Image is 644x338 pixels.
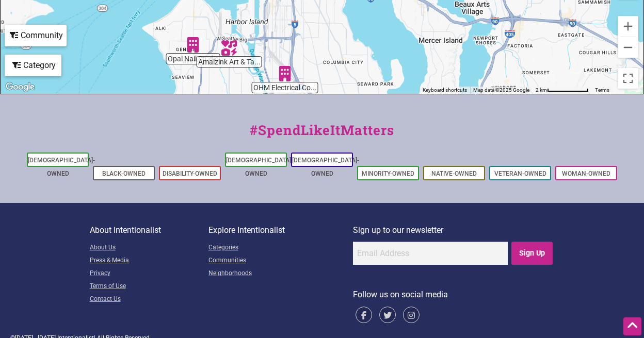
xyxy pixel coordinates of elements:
p: Sign up to our newsletter [353,224,555,237]
input: Email Address [353,242,508,265]
span: 2 km [536,87,547,93]
button: Toggle fullscreen view [617,67,639,90]
a: [DEMOGRAPHIC_DATA]-Owned [28,157,95,177]
div: Amaizink Art & Tattoo [217,36,241,60]
button: Keyboard shortcuts [423,87,467,94]
a: Disability-Owned [163,170,217,177]
button: Zoom out [618,37,638,58]
a: About Us [90,242,208,255]
img: Google [3,80,37,94]
p: About Intentionalist [90,224,208,237]
a: Terms of Use [90,280,208,293]
a: Veteran-Owned [494,170,546,177]
a: Native-Owned [431,170,477,177]
button: Map Scale: 2 km per 77 pixels [533,87,592,94]
a: Press & Media [90,255,208,267]
div: Opal Nail Studio [181,33,205,57]
input: Sign Up [511,242,553,265]
button: Zoom in [618,16,638,37]
a: [DEMOGRAPHIC_DATA]-Owned [226,157,293,177]
div: Scroll Back to Top [623,317,641,335]
a: Privacy [90,267,208,280]
div: Filter by Community [5,25,67,46]
a: Terms (opens in new tab) [595,87,609,93]
p: Follow us on social media [353,288,555,301]
a: Categories [208,242,353,255]
a: Neighborhoods [208,267,353,280]
a: Communities [208,255,353,267]
div: Community [6,26,66,45]
p: Explore Intentionalist [208,224,353,237]
div: Filter by category [5,55,61,76]
a: Contact Us [90,293,208,306]
a: Open this area in Google Maps (opens a new window) [3,80,37,94]
span: Map data ©2025 Google [473,87,529,93]
a: Minority-Owned [362,170,414,177]
a: Woman-Owned [562,170,610,177]
a: [DEMOGRAPHIC_DATA]-Owned [292,157,359,177]
div: Category [6,56,60,75]
a: Black-Owned [102,170,146,177]
div: OHM Electrical Contracting [273,62,297,86]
